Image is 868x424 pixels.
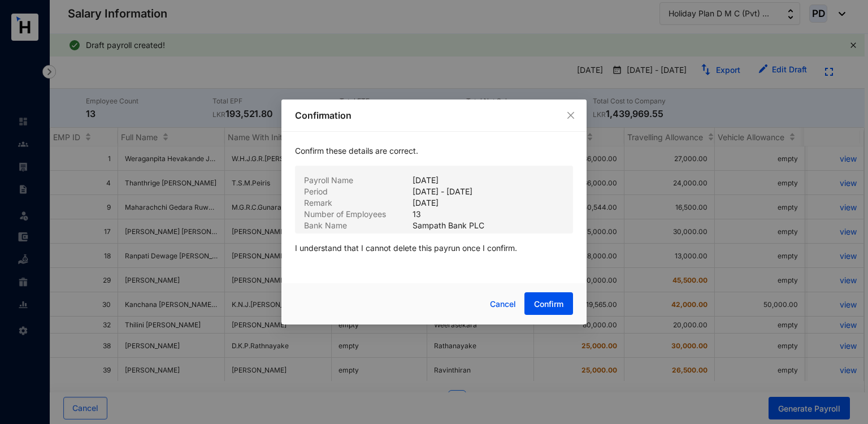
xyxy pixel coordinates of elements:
[295,145,573,166] p: Confirm these details are correct.
[481,293,524,315] button: Cancel
[490,298,516,310] span: Cancel
[304,209,413,220] p: Number of Employees
[413,209,421,220] p: 13
[413,220,484,231] p: Sampath Bank PLC
[295,233,573,263] p: I understand that I cannot delete this payrun once I confirm.
[413,197,439,209] p: [DATE]
[534,298,563,310] span: Confirm
[304,186,413,197] p: Period
[566,111,575,120] span: close
[304,220,413,231] p: Bank Name
[524,292,573,315] button: Confirm
[413,186,472,197] p: [DATE] - [DATE]
[565,109,577,122] button: Close
[295,109,573,122] p: Confirmation
[413,175,439,186] p: [DATE]
[304,175,413,186] p: Payroll Name
[304,197,413,209] p: Remark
